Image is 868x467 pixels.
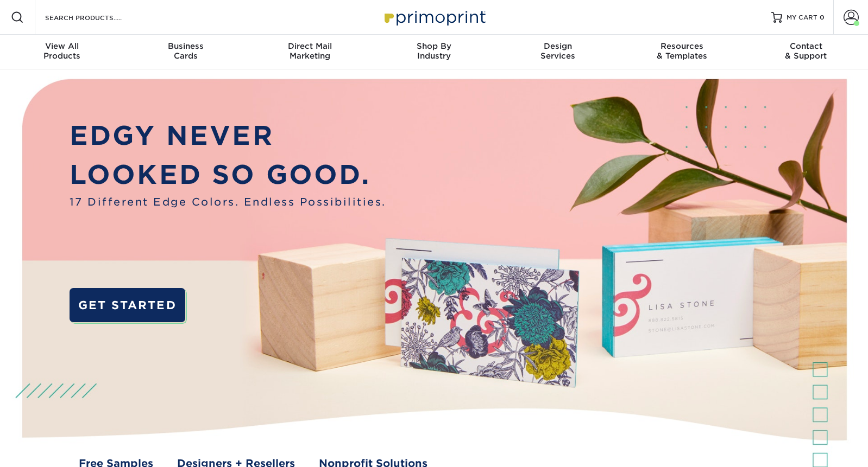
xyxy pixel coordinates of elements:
[372,35,496,69] a: Shop ByIndustry
[380,5,488,29] img: Primoprint
[496,41,620,51] span: Design
[496,41,620,61] div: Services
[44,11,150,24] input: SEARCH PRODUCTS.....
[620,41,744,61] div: & Templates
[248,41,372,61] div: Marketing
[70,156,386,195] p: LOOKED SO GOOD.
[248,41,372,51] span: Direct Mail
[70,288,185,322] a: GET STARTED
[820,14,825,21] span: 0
[70,195,386,210] span: 17 Different Edge Colors. Endless Possibilities.
[372,41,496,61] div: Industry
[124,41,248,61] div: Cards
[124,41,248,51] span: Business
[248,35,372,69] a: Direct MailMarketing
[787,13,817,22] span: MY CART
[372,41,496,51] span: Shop By
[496,35,620,69] a: DesignServices
[124,35,248,69] a: BusinessCards
[70,117,386,156] p: EDGY NEVER
[744,41,868,61] div: & Support
[620,35,744,69] a: Resources& Templates
[744,35,868,69] a: Contact& Support
[744,41,868,51] span: Contact
[620,41,744,51] span: Resources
